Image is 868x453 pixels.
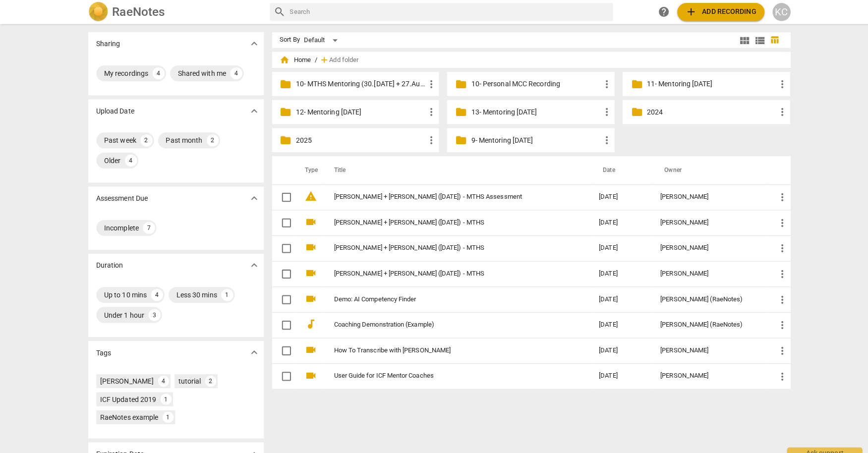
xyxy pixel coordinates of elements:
span: more_vert [767,265,779,277]
span: folder [277,77,289,89]
span: more_vert [767,366,779,378]
span: expand_more [245,190,257,202]
th: Type [293,154,318,182]
td: [DATE] [584,207,645,232]
div: ICF Updated 2019 [99,390,155,399]
button: KC [763,3,781,21]
span: videocam [301,340,313,351]
span: videocam [301,264,313,276]
td: [DATE] [584,258,645,283]
p: 2024 [639,106,767,116]
div: Default [300,32,337,48]
span: more_vert [767,105,779,116]
span: view_list [745,34,757,46]
span: help [650,6,662,18]
div: RaeNotes example [99,407,157,417]
span: folder [623,105,635,116]
p: Duration [95,257,122,268]
span: search [271,6,283,18]
div: 4 [156,371,167,382]
th: Owner [644,154,759,182]
td: [DATE] [584,359,645,384]
div: [PERSON_NAME] [652,267,751,274]
div: [PERSON_NAME] [652,342,751,350]
span: Add folder [326,56,354,63]
input: Search [287,4,602,20]
div: 1 [219,285,231,297]
div: 2 [203,371,214,382]
div: 4 [151,66,163,78]
div: [PERSON_NAME] [652,368,751,375]
div: My recordings [103,67,147,77]
a: Demo: AI Competency Finder [330,292,556,299]
div: Shared with me [176,67,224,77]
td: [DATE] [584,232,645,258]
td: [DATE] [584,182,645,207]
a: [PERSON_NAME] + [PERSON_NAME] ([DATE]) - MTHS [330,267,556,274]
div: [PERSON_NAME] [652,241,751,249]
a: Help [647,3,665,21]
span: audiotrack [301,314,313,326]
button: Show more [244,36,259,51]
div: Older [103,154,119,164]
div: 1 [161,407,172,418]
p: 11- Mentoring Aug.2025 [639,78,767,88]
button: Show more [244,341,259,356]
div: 4 [123,153,135,165]
p: 12- Mentoring Sep.2025 [292,106,420,116]
a: [PERSON_NAME] + [PERSON_NAME] ([DATE]) - MTHS Assessment [330,191,556,198]
span: table_chart [761,35,770,44]
span: more_vert [767,239,779,251]
div: 2 [204,133,216,145]
p: 9- Mentoring Jul.2025 [465,133,593,144]
a: User Guide for ICF Mentor Coaches [330,368,556,375]
span: Add recording [677,6,748,18]
p: Tags [95,343,110,354]
span: videocam [301,365,313,377]
span: folder [277,132,289,144]
div: 4 [228,66,239,78]
span: more_vert [767,315,779,327]
div: 3 [147,305,159,317]
span: more_vert [420,105,432,116]
div: [PERSON_NAME] [99,372,152,382]
span: folder [277,105,289,116]
span: more_vert [767,189,779,201]
div: 7 [141,219,153,231]
span: view_module [730,34,742,46]
span: expand_more [245,37,257,49]
div: Under 1 hour [103,306,143,316]
div: [PERSON_NAME] [652,191,751,198]
span: more_vert [593,105,605,116]
span: add [677,6,689,18]
div: Incomplete [103,220,137,230]
span: / [311,56,314,63]
span: videocam [301,289,313,301]
div: Ask support [778,442,852,453]
span: Home [277,54,307,64]
span: more_vert [593,77,605,89]
span: expand_more [245,256,257,268]
p: 13- Mentoring Oct.2025 [465,106,593,116]
td: [DATE] [584,283,645,308]
span: folder [450,77,462,89]
span: expand_more [245,104,257,115]
span: home [277,54,287,64]
div: Past week [103,134,135,144]
p: Assessment Due [95,191,146,201]
span: more_vert [420,132,432,144]
div: tutorial [176,372,199,382]
span: videocam [301,238,313,250]
span: folder [623,77,635,89]
button: Show more [244,188,259,203]
img: Logo [87,2,107,22]
a: Coaching Demonstration (Example) [330,317,556,325]
div: Sort By [277,36,296,43]
span: folder [450,105,462,116]
span: more_vert [420,77,432,89]
a: LogoRaeNotes [87,2,259,22]
div: Less 30 mins [174,286,215,296]
p: 10- MTHS Mentoring (30.Jul + 27.Aug + 24.Sep.2025) [292,78,420,88]
div: 1 [159,389,170,400]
